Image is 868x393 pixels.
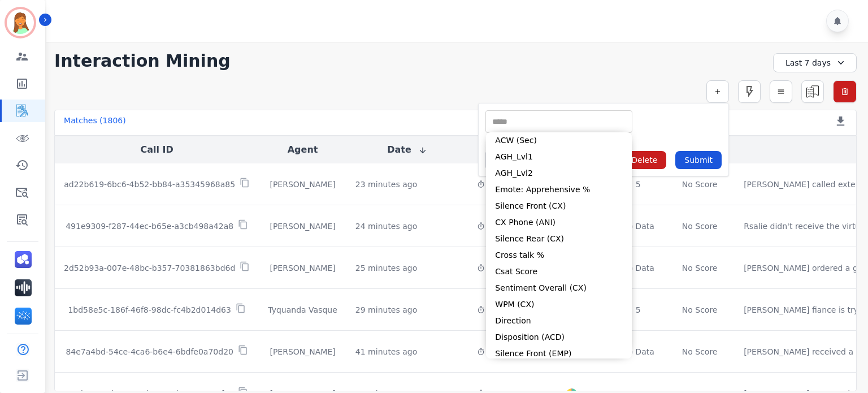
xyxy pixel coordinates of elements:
[66,346,233,357] p: 84e7a4bd-54ce-4ca6-b6e4-6bdfe0a70d20
[675,151,722,169] button: Submit
[486,165,632,182] li: AGH_Lvl2
[477,346,523,357] div: 00:03:43
[486,296,632,313] li: WPM (CX)
[68,304,231,316] p: 1bd58e5c-186f-46f8-98dc-fc4b2d014d63
[477,262,523,274] div: 00:01:54
[621,262,656,274] div: No Data
[64,262,235,274] p: 2d52b93a-007e-48bc-b357-70381863bd6d
[486,247,632,264] li: Cross talk %
[486,214,632,231] li: CX Phone (ANI)
[268,179,337,190] div: [PERSON_NAME]
[355,262,417,274] div: 25 minutes ago
[477,179,523,190] div: 00:06:26
[141,143,173,157] button: Call ID
[486,346,632,362] li: Silence Front (EMP)
[64,179,235,190] p: ad22b619-6bc6-4b52-bb84-a35345968a85
[355,221,417,232] div: 24 minutes ago
[355,304,417,316] div: 29 minutes ago
[488,116,630,128] ul: selected options
[477,221,523,232] div: 00:17:41
[682,304,718,316] div: No Score
[621,221,656,232] div: No Data
[486,313,632,329] li: Direction
[486,149,632,165] li: AGH_Lvl1
[621,304,656,316] div: 5
[486,132,632,149] li: ACW (Sec)
[622,151,666,169] button: Delete
[621,346,656,357] div: No Data
[773,53,857,72] div: Last 7 days
[288,143,318,157] button: Agent
[682,179,718,190] div: No Score
[268,304,337,316] div: Tyquanda Vasque
[54,51,231,71] h1: Interaction Mining
[7,9,34,36] img: Bordered avatar
[486,280,632,296] li: Sentiment Overall (CX)
[268,346,337,357] div: [PERSON_NAME]
[682,346,718,357] div: No Score
[486,329,632,346] li: Disposition (ACD)
[64,115,126,131] div: Matches ( 1806 )
[486,231,632,247] li: Silence Rear (CX)
[477,304,523,316] div: 00:14:01
[621,179,656,190] div: 5
[486,264,632,280] li: Csat Score
[486,182,632,198] li: Emote: Apprehensive %
[682,262,718,274] div: No Score
[355,346,417,357] div: 41 minutes ago
[66,221,233,232] p: 491e9309-f287-44ec-b65e-a3cb498a42a8
[486,198,632,214] li: Silence Front (CX)
[355,179,417,190] div: 23 minutes ago
[682,221,718,232] div: No Score
[268,221,337,232] div: [PERSON_NAME]
[387,143,427,157] button: Date
[268,262,337,274] div: [PERSON_NAME]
